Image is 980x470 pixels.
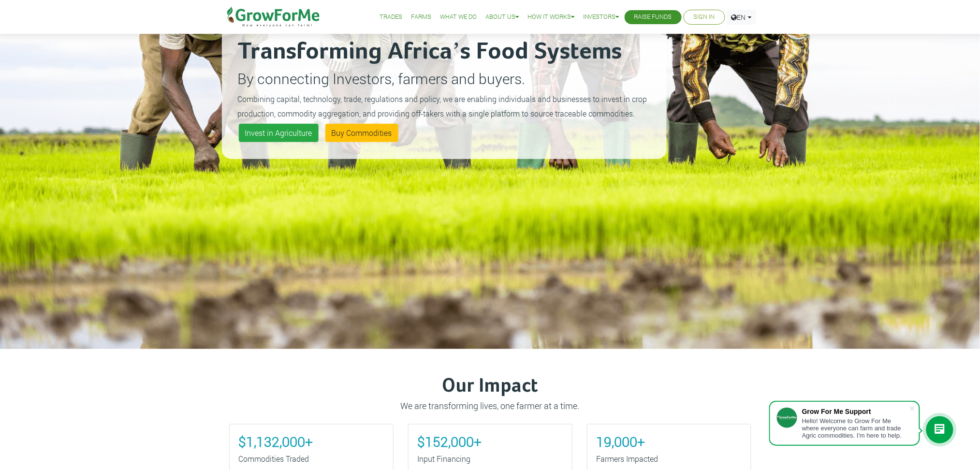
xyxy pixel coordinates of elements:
p: By connecting Investors, farmers and buyers. [238,68,651,89]
p: We are transforming lives, one farmer at a time. [231,399,750,412]
small: Combining capital, technology, trade, regulations and policy, we are enabling individuals and bus... [238,94,647,118]
div: Grow For Me Support [802,408,909,415]
h2: Transforming Africa’s Food Systems [238,37,651,66]
a: Investors [583,12,619,22]
p: Farmers Impacted [597,453,742,465]
a: Invest in Agriculture [239,124,319,142]
a: What We Do [440,12,477,22]
a: Sign In [694,12,715,22]
b: $152,000+ [418,433,482,451]
a: How it Works [527,12,574,22]
a: Farms [411,12,431,22]
h3: Our Impact [231,375,750,398]
a: About Us [485,12,519,22]
a: EN [727,10,756,25]
a: Buy Commodities [325,124,398,142]
b: $1,132,000+ [239,433,313,451]
a: Raise Funds [634,12,672,22]
div: Hello! Welcome to Grow For Me where everyone can farm and trade Agric commodities. I'm here to help. [802,417,909,439]
b: 19,000+ [597,433,645,451]
a: Trades [380,12,402,22]
p: Commodities Traded [239,453,384,465]
p: Input Financing [418,453,563,465]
